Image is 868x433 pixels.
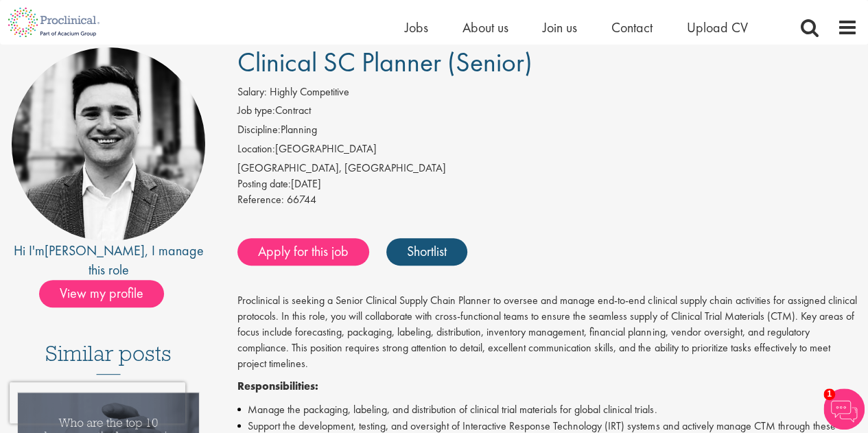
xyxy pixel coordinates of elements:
[10,382,185,423] iframe: reCAPTCHA
[237,141,858,161] li: [GEOGRAPHIC_DATA]
[823,388,865,430] img: Chatbot
[45,242,145,259] a: [PERSON_NAME]
[12,47,205,241] img: imeage of recruiter Edward Little
[543,19,577,36] a: Join us
[237,401,858,418] li: Manage the packaging, labeling, and distribution of clinical trial materials for global clinical ...
[237,176,291,191] span: Posting date:
[237,103,858,122] li: Contract
[386,238,467,266] a: Shortlist
[237,379,318,393] strong: Responsibilities:
[237,84,267,100] label: Salary:
[237,141,275,157] label: Location:
[287,192,316,207] span: 66744
[611,19,653,36] a: Contact
[39,280,164,307] span: View my profile
[45,342,172,375] h3: Similar posts
[237,161,858,176] div: [GEOGRAPHIC_DATA], [GEOGRAPHIC_DATA]
[237,122,858,141] li: Planning
[823,388,835,400] span: 1
[39,283,178,301] a: View my profile
[687,19,748,36] a: Upload CV
[237,238,369,266] a: Apply for this job
[237,293,858,371] p: Proclinical is seeking a Senior Clinical Supply Chain Planner to oversee and manage end-to-end cl...
[237,192,284,208] label: Reference:
[405,19,428,36] a: Jobs
[270,84,349,99] span: Highly Competitive
[237,122,281,138] label: Discipline:
[237,176,858,192] div: [DATE]
[462,19,508,36] a: About us
[10,241,207,280] div: Hi I'm , I manage this role
[237,45,532,80] span: Clinical SC Planner (Senior)
[237,103,275,119] label: Job type:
